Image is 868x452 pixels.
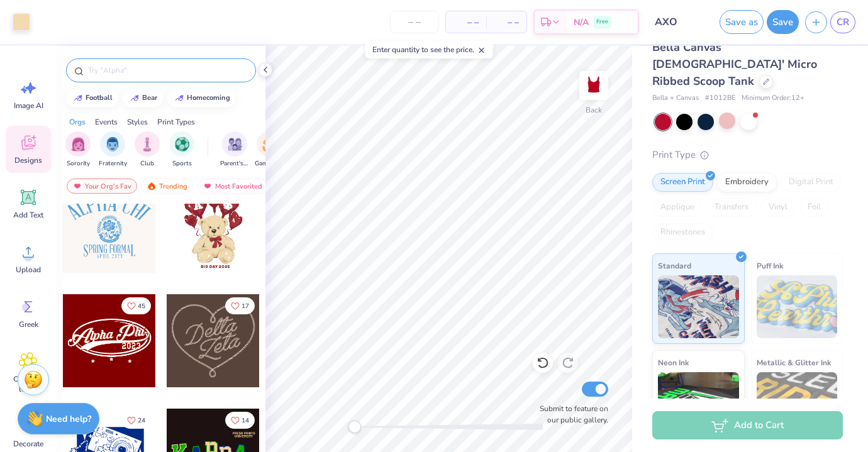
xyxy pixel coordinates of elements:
img: Game Day Image [262,137,277,152]
img: trend_line.gif [73,94,83,102]
strong: Need help? [46,413,91,425]
span: Fraternity [99,159,127,168]
div: filter for Parent's Weekend [220,131,249,168]
span: Clipart & logos [8,374,49,394]
span: – – [453,16,479,29]
span: Designs [14,155,42,165]
span: 45 [138,303,145,309]
span: Decorate [13,439,43,449]
div: Styles [127,116,148,128]
img: Neon Ink [658,372,739,435]
span: Neon Ink [658,356,689,369]
span: Bella + Canvas [652,93,699,104]
span: 17 [242,303,249,309]
div: Orgs [69,116,86,128]
img: Sports Image [175,137,189,152]
button: filter button [99,131,127,168]
div: filter for Fraternity [99,131,127,168]
button: bear [123,89,163,107]
div: Applique [652,198,703,217]
button: Like [121,297,151,314]
img: trend_line.gif [174,94,184,102]
span: Image AI [14,101,43,111]
span: Club [140,159,154,168]
span: Sports [172,159,192,168]
button: filter button [169,131,194,168]
span: Game Day [255,159,284,168]
span: – – [494,16,519,29]
div: Transfers [706,198,757,217]
span: Add Text [13,210,43,220]
button: Save as [720,10,764,34]
div: Accessibility label [348,421,361,433]
img: Club Image [140,137,154,152]
img: Puff Ink [757,275,838,338]
input: Untitled Design [645,9,707,35]
div: bear [142,94,157,101]
img: Back [581,73,606,98]
img: trending.gif [147,182,157,190]
button: filter button [65,131,91,168]
span: Bella Canvas [DEMOGRAPHIC_DATA]' Micro Ribbed Scoop Tank [652,40,817,89]
div: filter for Sorority [65,131,91,168]
div: filter for Game Day [255,131,284,168]
div: Rhinestones [652,223,713,242]
button: filter button [135,131,160,168]
span: Metallic & Glitter Ink [757,356,831,369]
div: Embroidery [717,173,777,192]
input: – – [390,11,439,33]
span: Free [596,18,608,26]
button: filter button [255,131,284,168]
img: most_fav.gif [203,182,213,190]
button: Like [225,412,255,429]
span: Parent's Weekend [220,159,249,168]
img: Parent's Weekend Image [228,137,242,152]
img: Standard [658,275,739,338]
button: Like [121,412,151,429]
div: filter for Sports [169,131,194,168]
span: Sorority [67,159,90,168]
div: Digital Print [781,173,842,192]
span: Puff Ink [757,259,783,272]
a: CR [830,11,855,33]
div: Trending [141,179,193,194]
span: 24 [138,417,145,424]
div: Print Type [652,148,843,162]
img: Fraternity Image [106,137,120,152]
div: filter for Club [135,131,160,168]
img: Sorority Image [71,137,86,152]
span: # 1012BE [705,93,735,104]
span: CR [837,15,849,30]
span: Standard [658,259,691,272]
button: Save [767,10,799,34]
button: filter button [220,131,249,168]
span: 14 [242,417,249,424]
div: Events [95,116,118,128]
span: N/A [574,16,589,29]
img: trend_line.gif [130,94,140,102]
div: Most Favorited [197,179,268,194]
div: Screen Print [652,173,713,192]
div: Your Org's Fav [67,179,137,194]
span: Minimum Order: 12 + [742,93,804,104]
label: Submit to feature on our public gallery. [533,403,608,426]
span: Upload [16,265,41,275]
button: football [66,89,118,107]
input: Try "Alpha" [87,64,248,77]
div: Print Types [157,116,195,128]
div: Enter quantity to see the price. [365,41,493,58]
img: most_fav.gif [72,182,82,190]
div: homecoming [187,94,230,101]
div: football [86,94,113,101]
img: Metallic & Glitter Ink [757,372,838,435]
div: Back [586,104,602,116]
div: Vinyl [760,198,796,217]
button: Like [225,297,255,314]
button: homecoming [167,89,236,107]
div: Foil [799,198,829,217]
span: Greek [19,319,38,329]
